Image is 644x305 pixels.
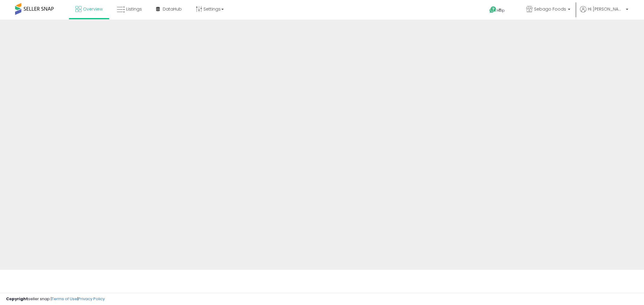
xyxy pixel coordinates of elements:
a: Hi [PERSON_NAME] [580,6,628,20]
span: DataHub [163,6,182,12]
span: Hi [PERSON_NAME] [588,6,624,12]
i: Get Help [489,6,497,14]
span: Listings [126,6,142,12]
a: Help [485,2,517,20]
span: Overview [83,6,103,12]
span: Help [497,8,505,13]
span: Sebago Foods [534,6,566,12]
